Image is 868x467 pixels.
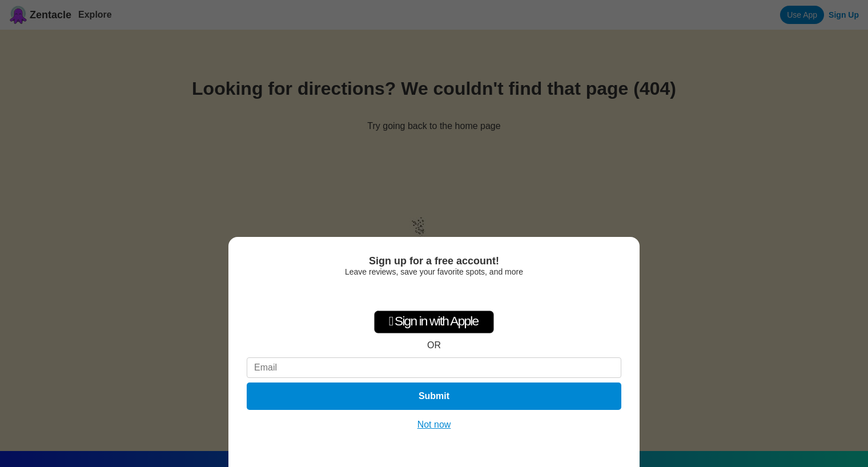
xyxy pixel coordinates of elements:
[376,282,492,307] iframe: Sign in with Google Button
[427,340,441,351] div: OR
[247,267,621,276] div: Leave reviews, save your favorite spots, and more
[414,419,455,430] button: Not now
[247,357,621,378] input: Email
[247,255,621,267] div: Sign up for a free account!
[247,383,621,410] button: Submit
[374,311,494,333] div: Sign in with Apple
